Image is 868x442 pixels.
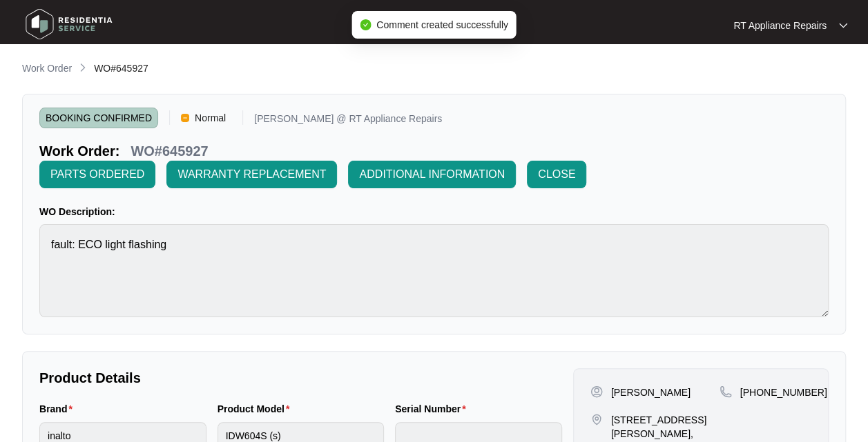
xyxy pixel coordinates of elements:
[39,108,158,128] span: BOOKING CONFIRMED
[39,161,155,188] button: PARTS ORDERED
[740,385,827,399] p: [PHONE_NUMBER]
[360,19,371,30] span: check-circle
[77,62,88,73] img: chevron-right
[39,402,78,416] label: Brand
[39,224,829,317] textarea: fault: ECO light flashing
[166,161,337,188] button: WARRANTY REPLACEMENT
[39,368,562,388] p: Product Details
[839,22,847,29] img: dropdown arrow
[538,166,575,183] span: CLOSE
[733,19,827,32] p: RT Appliance Repairs
[720,385,732,398] img: map-pin
[348,161,516,188] button: ADDITIONAL INFORMATION
[395,402,471,416] label: Serial Number
[189,108,231,128] span: Normal
[22,61,72,75] p: Work Order
[611,413,720,441] p: [STREET_ADDRESS][PERSON_NAME],
[131,141,208,161] p: WO#645927
[611,385,691,399] p: [PERSON_NAME]
[181,114,189,122] img: Vercel Logo
[590,385,603,398] img: user-pin
[376,19,508,30] span: Comment created successfully
[177,166,326,183] span: WARRANTY REPLACEMENT
[94,63,148,74] span: WO#645927
[218,402,296,416] label: Product Model
[50,166,144,183] span: PARTS ORDERED
[254,114,442,128] p: [PERSON_NAME] @ RT Appliance Repairs
[359,166,505,183] span: ADDITIONAL INFORMATION
[19,61,75,77] a: Work Order
[39,141,119,161] p: Work Order:
[39,205,829,219] p: WO Description:
[21,3,117,45] img: residentia service logo
[527,161,586,188] button: CLOSE
[590,413,603,425] img: map-pin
